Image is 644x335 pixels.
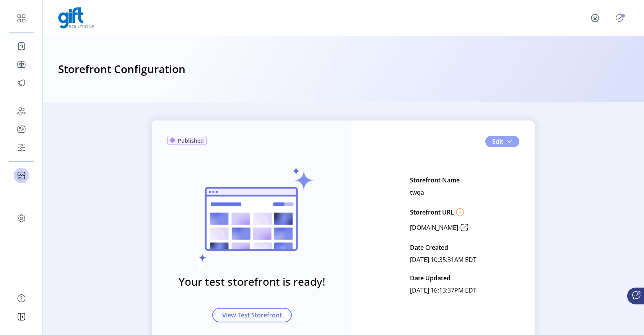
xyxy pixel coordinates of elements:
h3: Your test storefront is ready! [179,273,325,289]
button: Publisher Panel [613,12,626,24]
p: Date Updated [410,272,450,284]
button: Edit [485,136,519,147]
h3: Storefront Configuration [58,61,185,78]
p: [DOMAIN_NAME] [410,223,458,232]
span: Published [178,137,204,145]
p: [DATE] 10:35:31AM EDT [410,254,476,266]
p: Storefront URL [410,208,454,217]
p: twqa [410,186,424,198]
p: Date Created [410,241,448,254]
p: Storefront Name [410,174,460,186]
button: menu [580,9,613,27]
span: View Test Storefront [222,311,282,320]
p: [DATE] 16:13:37PM EDT [410,284,476,296]
img: logo [58,7,94,29]
span: Edit [492,137,503,146]
button: View Test Storefront [212,308,292,322]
